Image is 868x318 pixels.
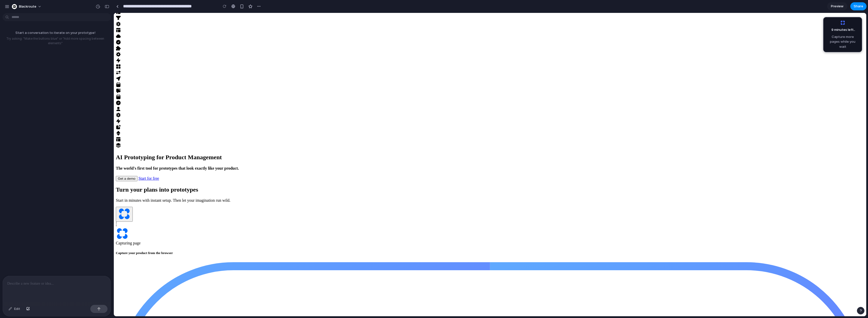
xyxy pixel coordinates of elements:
p: Start in minutes with instant setup. Then let your imagination run wild. [2,185,750,190]
button: blackroute [10,3,44,11]
span: blackroute [19,4,36,9]
p: Try asking: "Make the buttons blue" or "Add more spacing between elements" [2,36,108,46]
span: Share [854,4,863,9]
h1: AI Prototyping for Product Management [2,141,750,148]
span: Capturing page [2,228,27,232]
p: Start a conversation to iterate on your prototype! [2,30,108,35]
button: Get a demo [2,163,24,168]
span: Preview [831,4,844,9]
h4: The world's first tool for prototypes that look exactly like your product. [2,153,750,158]
span: Get a demo [4,164,22,168]
span: 9 minutes left .. [828,27,855,32]
h5: Capture your product from the browser [2,238,750,242]
a: Preview [827,2,847,10]
h2: Turn your plans into prototypes [2,173,750,180]
span: Capture more pages while you wait [826,34,859,49]
button: Share [850,2,866,10]
a: Start for free [25,163,45,168]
